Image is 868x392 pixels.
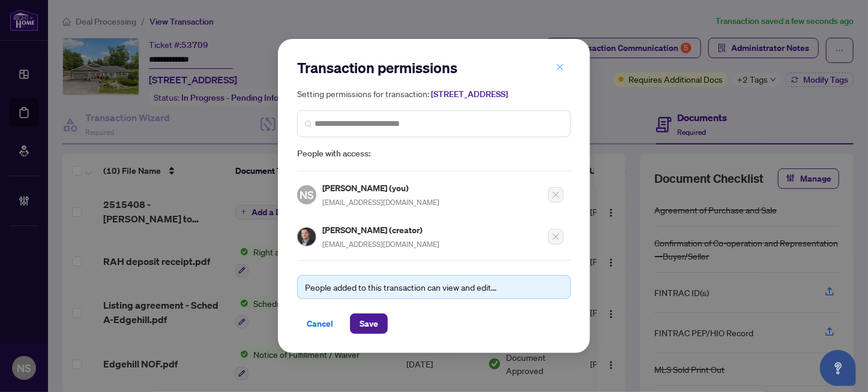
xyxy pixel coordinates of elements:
button: Open asap [820,350,856,386]
h2: Transaction permissions [297,58,571,77]
img: Profile Icon [298,228,316,246]
span: People with access: [297,147,571,161]
span: [EMAIL_ADDRESS][DOMAIN_NAME] [322,240,439,249]
span: Save [360,314,378,333]
div: People added to this transaction can view and edit... [305,281,563,294]
span: Cancel [307,314,333,333]
button: Save [350,313,388,334]
span: [EMAIL_ADDRESS][DOMAIN_NAME] [322,198,439,207]
h5: [PERSON_NAME] (you) [322,181,439,195]
h5: [PERSON_NAME] (creator) [322,223,439,237]
span: [STREET_ADDRESS] [431,89,508,99]
button: Cancel [297,313,343,334]
img: search_icon [305,120,312,128]
h5: Setting permissions for transaction: [297,87,571,101]
span: NS [300,186,314,203]
span: close [556,63,564,71]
